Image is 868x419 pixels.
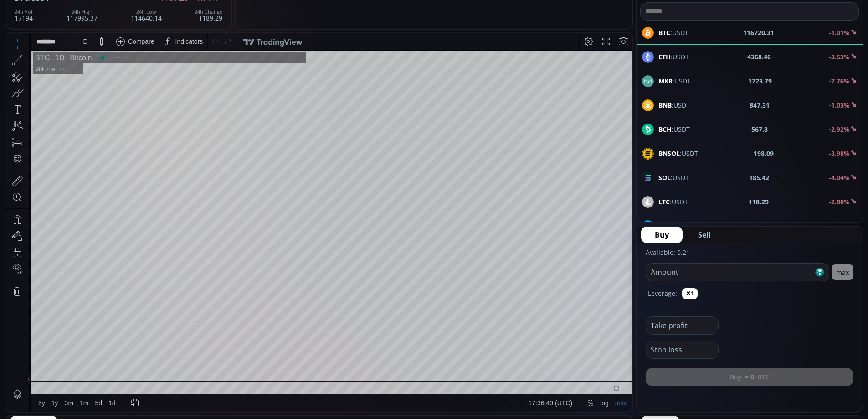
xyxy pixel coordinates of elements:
[15,9,34,15] div: 24h Vol.
[658,124,690,134] span: :USDT
[103,367,110,374] div: 1d
[658,222,673,230] b: LINK
[520,362,570,379] button: 17:36:49 (UTC)
[658,221,692,231] span: :USDT
[829,222,850,230] b: -2.30%
[122,362,137,379] div: Go to
[749,197,769,207] b: 118.29
[658,101,672,109] b: BNB
[829,52,850,61] b: -3.53%
[829,101,850,109] b: -1.03%
[829,77,850,85] b: -7.76%
[131,9,162,15] div: 24h Low
[748,76,772,86] b: 1723.79
[123,5,149,12] div: Compare
[658,197,670,206] b: LTC
[15,9,34,21] div: 17194
[754,149,774,158] b: 198.09
[67,9,98,21] div: 117995.37
[752,221,769,231] b: 25.54
[648,289,677,298] label: Leverage:
[747,52,771,62] b: 4368.46
[641,227,683,243] button: Buy
[46,367,53,374] div: 1y
[658,76,691,86] span: :USDT
[749,173,769,182] b: 185.42
[829,173,850,182] b: -4.04%
[658,77,673,85] b: MKR
[195,9,222,21] div: -1189.29
[610,367,622,374] div: auto
[658,149,698,158] span: :USDT
[658,52,671,61] b: ETH
[658,125,672,134] b: BCH
[77,5,82,12] div: D
[579,362,591,379] div: Toggle Percentage
[44,21,59,29] div: 1D
[829,149,850,158] b: -3.98%
[21,340,25,352] div: Hide Drawings Toolbar
[595,367,603,374] div: log
[829,125,850,134] b: -2.92%
[170,5,198,12] div: Indicators
[658,173,671,182] b: SOL
[684,227,724,243] button: Sell
[751,124,768,134] b: 567.8
[658,173,689,182] span: :USDT
[67,9,98,15] div: 24h High
[93,21,101,29] div: Market open
[30,33,49,40] div: Volume
[658,52,689,62] span: :USDT
[8,122,15,130] div: 
[195,9,222,15] div: 24h Change
[658,100,690,110] span: :USDT
[74,367,83,374] div: 1m
[59,367,68,374] div: 3m
[523,367,567,374] span: 17:36:49 (UTC)
[658,197,688,207] span: :USDT
[30,21,44,29] div: BTC
[646,248,690,257] label: Available: 0.21
[750,100,770,110] b: 847.31
[90,367,97,374] div: 5d
[682,288,698,299] button: ✕1
[829,197,850,206] b: -2.80%
[59,21,86,29] div: Bitcoin
[591,362,606,379] div: Toggle Log Scale
[33,367,40,374] div: 5y
[131,9,162,21] div: 114640.14
[698,229,711,240] span: Sell
[658,149,680,158] b: BNSOL
[606,362,625,379] div: Toggle Auto Scale
[655,229,669,240] span: Buy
